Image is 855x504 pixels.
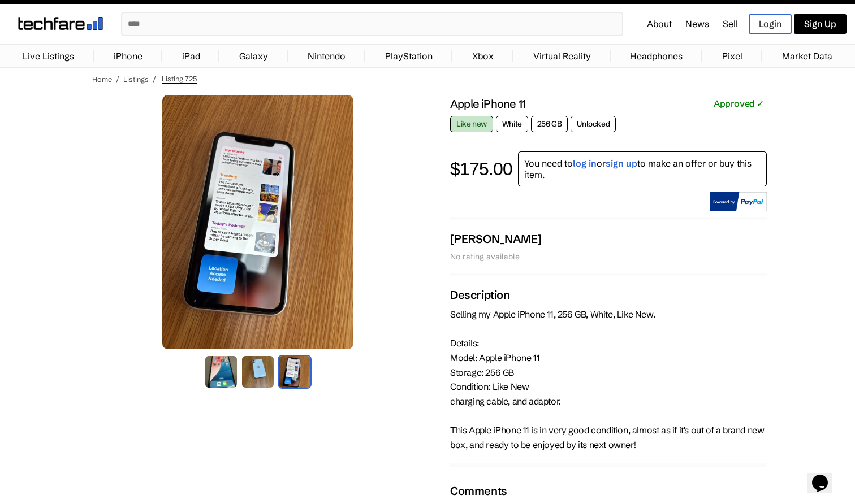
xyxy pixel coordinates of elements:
[450,97,525,111] div: Apple iPhone 11
[467,45,499,67] a: Xbox
[302,45,351,67] a: Nintendo
[518,151,767,186] p: You need to or to make an offer or buy this item.
[176,45,206,67] a: iPad
[450,159,512,180] div: $175.00
[116,75,119,84] span: /
[379,45,438,67] a: PlayStation
[153,75,156,84] span: /
[794,14,847,34] a: Sign Up
[450,484,767,498] h2: Comments
[723,18,738,29] a: Sell
[716,45,748,67] a: Pixel
[496,116,528,132] span: White
[749,14,792,34] a: Login
[123,75,149,84] a: Listings
[571,116,616,132] span: Unlocked
[162,74,197,84] span: Listing 725
[162,95,353,349] img: Main Image
[234,45,274,67] a: Galaxy
[450,232,542,246] span: [PERSON_NAME]
[606,158,637,169] a: sign up
[711,95,767,112] span: Approved ✓
[204,355,238,389] img: Apple - iPhone 11
[528,45,597,67] a: Virtual Reality
[450,307,767,452] p: Selling my Apple iPhone 11, 256 GB, White, Like New. Details: Model: Apple iPhone 11 Storage: 256...
[17,45,80,67] a: Live Listings
[647,18,672,29] a: About
[108,45,148,67] a: iPhone
[278,355,312,389] img: Apple - iPhone 11
[807,459,844,493] iframe: chat widget
[241,355,275,389] img: Apple - iPhone 11
[531,116,568,132] span: 256 GB
[624,45,688,67] a: Headphones
[450,251,520,262] span: No rating available
[573,158,597,169] a: log in
[18,17,103,30] img: techfare logo
[450,288,767,302] h2: Description
[450,116,493,132] span: Like new
[92,75,112,84] a: Home
[685,18,709,29] a: News
[776,45,838,67] a: Market Data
